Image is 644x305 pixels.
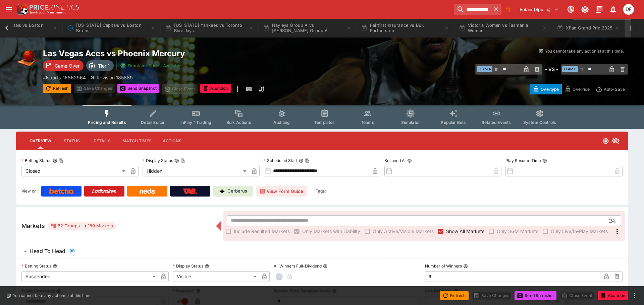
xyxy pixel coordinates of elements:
span: Detail Editor [141,120,165,125]
p: Suspend At [384,158,406,163]
span: Bulk Actions [226,120,251,125]
span: Only Active/Visible Markets [373,228,434,235]
div: Event type filters [83,105,561,129]
h2: Copy To Clipboard [43,48,335,59]
p: Auto-Save [604,86,625,93]
img: PriceKinetics Logo [15,3,28,16]
span: Teams [361,120,374,125]
button: Abandon [598,291,628,300]
h6: - VS - [545,66,558,73]
button: Overtype [530,84,562,94]
img: Cerberus [219,188,225,194]
p: Copy To Clipboard [43,74,86,81]
span: Mark an event as closed and abandoned. [200,85,230,91]
span: Templates [314,120,335,125]
button: Victoria Women vs Tasmania Women [455,19,551,37]
span: Only SGM Markets [497,228,538,235]
span: Auditing [273,120,290,125]
p: Scheduled Start [264,158,298,163]
img: Neds [140,188,155,194]
img: TabNZ [183,188,197,194]
img: Betcha [49,188,73,194]
button: Display Status [205,264,209,269]
p: Override [573,86,590,93]
h5: Markets [21,222,45,230]
div: Visible [173,271,259,282]
p: You cannot take any action(s) at this time. [545,48,624,54]
p: Display Status [173,263,203,269]
button: Washington Capitals vs Boston Bruins [63,19,160,37]
button: Xi'an Grand Prix 2025 [553,19,624,37]
img: basketball.png [16,48,38,70]
h6: Head To Head [30,248,65,255]
button: Select Tenant [516,4,563,15]
span: Show All Markets [446,228,484,235]
button: more [631,292,639,300]
span: Team A [477,66,492,72]
button: Play Resume Time [542,158,547,163]
span: Only Live/In-Play Markets [551,228,608,235]
p: Betting Status [21,158,51,163]
p: All Winners Full-Dividend [274,263,322,269]
button: Overview [24,133,57,149]
span: Include Resulted Markets [234,228,290,235]
button: View Form Guide [256,186,307,197]
div: 62 Groups 150 Markets [50,222,113,230]
span: Pricing and Results [88,120,126,125]
span: Simulator [401,120,420,125]
button: Head To Head [16,245,628,258]
button: Auto-Save [593,84,628,94]
button: Abandon [200,84,230,93]
div: David Foster [623,4,634,15]
svg: Closed [602,138,609,144]
button: Connected to PK [565,3,577,15]
button: No Bookmarks [503,4,514,15]
svg: Hidden [612,137,620,145]
button: Scheduled StartCopy To Clipboard [299,158,304,163]
button: Actions [157,133,187,149]
label: Tags: [316,186,326,197]
img: Sportsbook Management [30,11,66,14]
button: Suspend At [407,158,412,163]
a: Cerberus [213,186,253,197]
button: Refresh [43,84,71,93]
img: Ladbrokes [92,188,116,194]
p: Cerberus [227,188,247,195]
button: Details [87,133,117,149]
p: Betting Status [21,263,51,269]
p: Overtype [541,86,559,93]
button: Hayleys Group A vs [PERSON_NAME] Group A [259,19,356,37]
div: Suspended [21,271,158,282]
button: Number of Winners [463,264,468,269]
span: Mark an event as closed and abandoned. [598,292,628,298]
button: open drawer [3,3,15,15]
button: Betting Status [53,264,57,269]
button: Toggle light/dark mode [579,3,591,15]
button: Override [561,84,593,94]
button: Copy To Clipboard [180,158,185,163]
button: Open [606,215,618,227]
img: PriceKinetics [30,5,79,10]
button: Status [57,133,87,149]
button: [US_STATE] Yankees vs Toronto Blue Jays [161,19,258,37]
p: You cannot take any action(s) at this time. [13,293,92,299]
p: Tier 1 [98,62,110,69]
button: Documentation [593,3,605,15]
button: Send Snapshot [515,291,556,300]
button: Copy To Clipboard [305,158,310,163]
button: Refresh [440,291,468,300]
svg: More [613,228,621,236]
p: Number of Winners [425,263,462,269]
span: Team B [562,66,578,72]
button: Send Snapshot [117,84,159,93]
span: Only Markets with Liability [302,228,360,235]
span: System Controls [523,120,556,125]
button: Fairfirst Insurance vs BBK Partnership [357,19,453,37]
label: View on : [21,186,39,197]
button: Match Times [117,133,157,149]
p: Display Status [143,158,173,163]
p: Revision 185889 [97,74,133,81]
input: search [454,4,491,15]
p: Play Resume Time [505,158,541,163]
div: Closed [21,166,128,176]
